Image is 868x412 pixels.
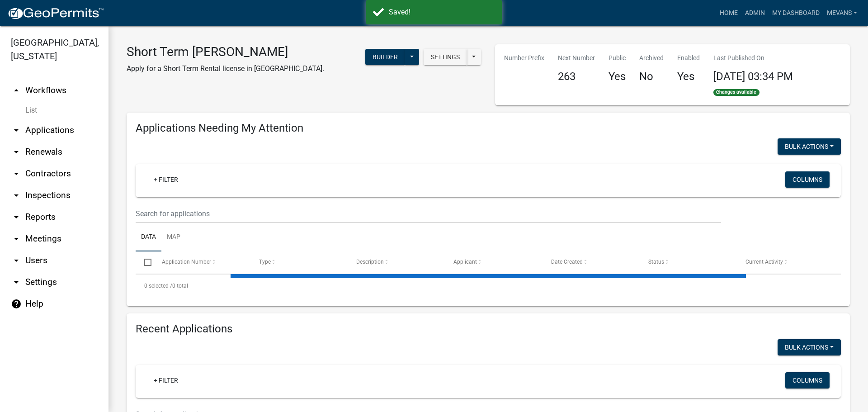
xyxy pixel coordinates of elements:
span: Applicant [453,259,477,265]
button: Settings [424,49,467,65]
h4: No [639,70,664,83]
datatable-header-cell: Select [136,251,153,273]
div: Saved! [389,7,495,18]
a: Home [716,5,741,22]
span: Current Activity [745,259,783,265]
datatable-header-cell: Applicant [445,251,542,273]
p: Number Prefix [504,53,544,63]
a: Map [161,223,186,252]
span: Type [259,259,271,265]
i: arrow_drop_down [11,190,22,201]
span: Date Created [551,259,583,265]
span: Status [648,259,664,265]
p: Next Number [558,53,595,63]
datatable-header-cell: Description [348,251,445,273]
h4: Applications Needing My Attention [136,122,841,135]
p: Public [609,53,626,63]
i: arrow_drop_down [11,233,22,244]
datatable-header-cell: Application Number [153,251,250,273]
h4: Recent Applications [136,322,841,336]
a: Mevans [823,5,861,22]
datatable-header-cell: Date Created [542,251,639,273]
a: Admin [741,5,769,22]
p: Last Published On [713,53,793,63]
button: Builder [365,49,405,65]
p: Archived [639,53,664,63]
div: 0 total [136,275,841,297]
span: Description [356,259,384,265]
p: Enabled [677,53,700,63]
span: Changes available [713,89,759,96]
span: [DATE] 03:34 PM [713,70,793,83]
a: + Filter [146,372,185,388]
h3: Short Term [PERSON_NAME] [127,44,324,60]
i: arrow_drop_down [11,125,22,136]
span: Application Number [162,259,211,265]
datatable-header-cell: Status [640,251,737,273]
datatable-header-cell: Type [250,251,348,273]
a: Data [136,223,161,252]
button: Columns [785,372,830,388]
span: 0 selected / [144,283,172,289]
i: arrow_drop_down [11,168,22,179]
i: arrow_drop_up [11,85,22,96]
i: arrow_drop_down [11,147,22,157]
i: help [11,298,22,309]
h4: Yes [609,70,626,83]
a: My Dashboard [769,5,823,22]
h4: Yes [677,70,700,83]
i: arrow_drop_down [11,277,22,288]
i: arrow_drop_down [11,255,22,266]
h4: 263 [558,70,595,83]
p: Apply for a Short Term Rental license in [GEOGRAPHIC_DATA]. [127,63,324,74]
a: + Filter [146,171,185,188]
input: Search for applications [136,204,721,223]
button: Bulk Actions [778,138,841,155]
button: Columns [785,171,830,188]
i: arrow_drop_down [11,212,22,223]
datatable-header-cell: Current Activity [737,251,834,273]
button: Bulk Actions [778,339,841,355]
